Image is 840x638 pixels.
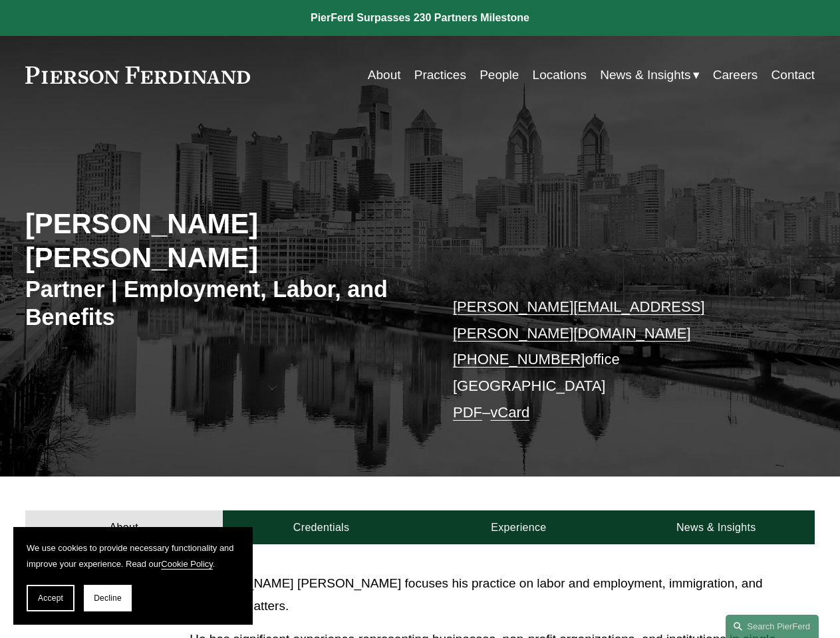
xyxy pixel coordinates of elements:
[368,62,401,88] a: About
[25,207,420,274] h2: [PERSON_NAME] [PERSON_NAME]
[161,559,213,569] a: Cookie Policy
[27,540,239,572] p: We use cookies to provide necessary functionality and improve your experience. Read our .
[617,510,815,544] a: News & Insights
[533,62,587,88] a: Locations
[453,298,705,342] a: [PERSON_NAME][EMAIL_ADDRESS][PERSON_NAME][DOMAIN_NAME]
[453,351,585,368] a: [PHONE_NUMBER]
[84,585,132,611] button: Decline
[13,527,253,625] section: Cookie banner
[414,62,466,88] a: Practices
[420,510,618,544] a: Experience
[25,510,223,544] a: About
[600,64,690,86] span: News & Insights
[94,593,122,603] span: Decline
[27,585,74,611] button: Accept
[25,275,420,332] h3: Partner | Employment, Labor, and Benefits
[38,593,63,603] span: Accept
[600,62,699,88] a: folder dropdown
[453,404,482,421] a: PDF
[490,404,529,421] a: vCard
[771,62,815,88] a: Contact
[726,615,819,638] a: Search this site
[480,62,519,88] a: People
[223,510,420,544] a: Credentials
[713,62,758,88] a: Careers
[453,294,782,426] p: office [GEOGRAPHIC_DATA] –
[190,572,815,618] p: [PERSON_NAME] [PERSON_NAME] focuses his practice on labor and employment, immigration, and busine...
